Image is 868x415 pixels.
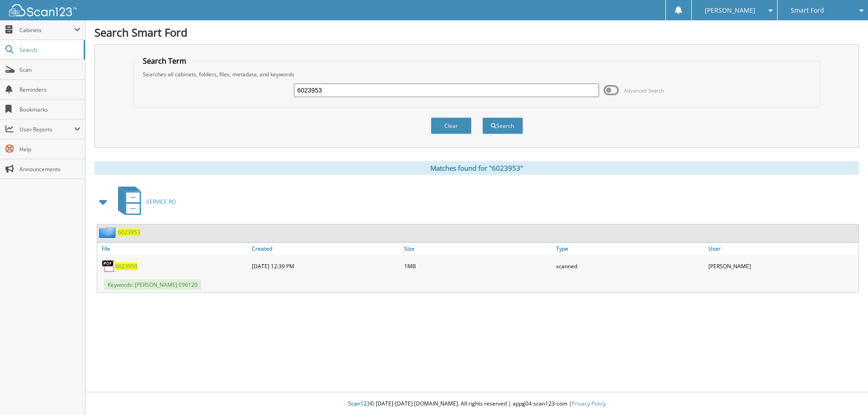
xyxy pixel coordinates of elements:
[113,184,176,219] a: SERVICE RO
[402,257,554,275] div: 1MB
[19,26,74,34] span: Cabinets
[402,242,554,255] a: Size
[706,257,859,275] div: [PERSON_NAME]
[85,393,868,415] div: © [DATE]-[DATE] [DOMAIN_NAME]. All rights reserved | appg04-scan123-com |
[94,161,859,175] div: Matches found for "6023953"
[146,198,176,205] span: SERVICE RO
[482,117,523,134] button: Search
[431,117,472,134] button: Clear
[19,46,79,54] span: Search
[115,262,137,270] a: 6023953
[94,25,859,40] h1: Search Smart Ford
[9,4,77,16] img: scan123-logo-white.svg
[19,126,74,133] span: User Reports
[624,87,664,94] span: Advanced Search
[19,165,80,173] span: Announcements
[554,257,706,275] div: scanned
[706,242,859,255] a: User
[572,400,606,407] a: Privacy Policy
[102,259,115,273] img: PDF.png
[250,242,402,255] a: Created
[554,242,706,255] a: Type
[19,66,80,74] span: Scan
[99,227,118,238] img: folder2.png
[791,8,824,13] span: Smart Ford
[19,145,80,153] span: Help
[705,8,755,13] span: [PERSON_NAME]
[138,56,191,66] legend: Search Term
[19,106,80,113] span: Bookmarks
[19,86,80,93] span: Reminders
[138,70,816,78] div: Searches all cabinets, folders, files, metadata, and keywords
[97,242,250,255] a: File
[250,257,402,275] div: [DATE] 12:39 PM
[348,400,370,407] span: Scan123
[823,372,868,415] iframe: Chat Widget
[118,228,140,236] a: 6023953
[104,280,201,290] span: Keywords: [PERSON_NAME] E96120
